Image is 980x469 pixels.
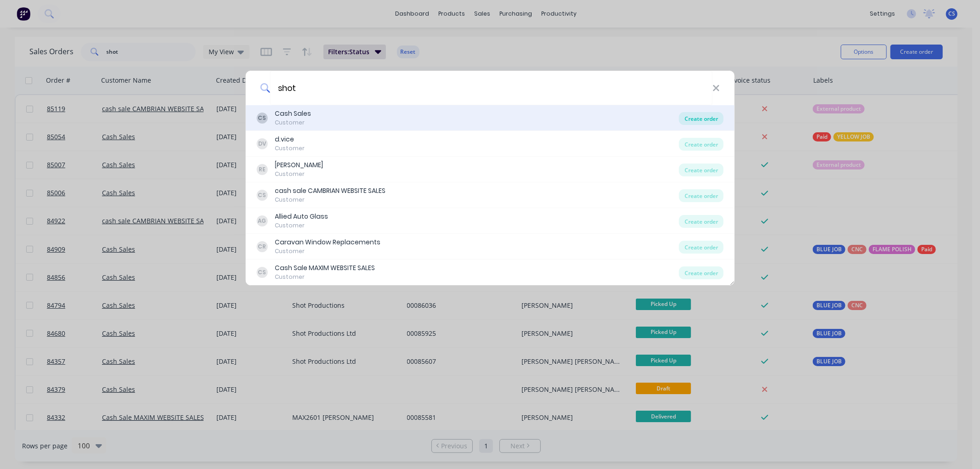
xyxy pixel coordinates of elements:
div: [PERSON_NAME] [275,160,323,170]
div: Create order [679,266,724,279]
div: Cash Sale MAXIM WEBSITE SALES [275,263,375,273]
div: Create order [679,189,724,202]
div: Customer [275,144,305,153]
div: CR [256,241,267,252]
div: Customer [275,196,385,204]
input: Enter a customer name to create a new order... [270,71,713,105]
div: Caravan Window Replacements [275,237,380,247]
div: Customer [275,247,380,255]
div: DV [256,138,267,149]
div: Customer [275,273,375,281]
div: cash sale CAMBRIAN WEBSITE SALES [275,186,385,196]
div: Customer [275,221,328,230]
div: CS [256,190,267,201]
div: Allied Auto Glass [275,212,328,221]
div: AG [256,215,267,226]
div: CS [256,113,267,124]
div: d.vice [275,135,305,144]
div: RE [256,164,267,175]
div: Create order [679,215,724,228]
div: Create order [679,138,724,151]
div: Customer [275,170,323,178]
div: Create order [679,241,724,254]
div: Create order [679,112,724,125]
div: CS [256,267,267,278]
div: Cash Sales [275,109,311,119]
div: Customer [275,119,311,127]
div: Create order [679,164,724,176]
